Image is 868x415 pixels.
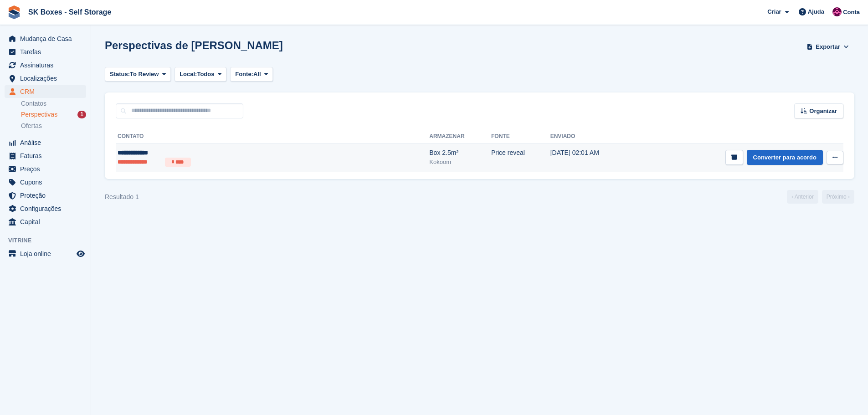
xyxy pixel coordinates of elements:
[25,5,115,20] a: SK Boxes - Self Storage
[77,111,86,118] div: 1
[5,46,86,58] a: menu
[253,70,261,79] span: All
[20,136,75,149] span: Análise
[20,72,75,85] span: Localizações
[5,247,86,260] a: menu
[5,72,86,85] a: menu
[832,7,842,16] img: Joana Alegria
[20,46,75,58] span: Tarefas
[175,67,226,82] button: Local: Todos
[20,163,75,175] span: Preços
[20,149,75,162] span: Faturas
[5,136,86,149] a: menu
[20,32,75,45] span: Mudança de Casa
[429,148,491,158] div: Box 2.5m²
[491,143,550,172] td: Price reveal
[20,85,75,98] span: CRM
[20,59,75,72] span: Assinaturas
[5,85,86,98] a: menu
[21,121,86,131] a: Ofertas
[130,70,159,79] span: To Review
[20,202,75,215] span: Configurações
[5,149,86,162] a: menu
[75,248,86,259] a: Loja de pré-visualização
[20,176,75,189] span: Cupons
[20,247,75,260] span: Loja online
[116,129,429,144] th: Contato
[429,158,491,167] div: Kokoom
[21,122,42,130] span: Ofertas
[105,192,139,202] div: Resultado 1
[491,129,550,144] th: Fonte
[21,110,86,119] a: Perspectivas 1
[785,190,856,204] nav: Page
[843,8,860,17] span: Conta
[105,67,171,82] button: Status: To Review
[197,70,214,79] span: Todos
[5,176,86,189] a: menu
[808,7,824,16] span: Ajuda
[5,32,86,45] a: menu
[180,70,197,79] span: Local:
[5,215,86,228] a: menu
[7,5,21,19] img: stora-icon-8386f47178a22dfd0bd8f6a31ec36ba5ce8667c1dd55bd0f319d3a0aa187defe.svg
[816,42,840,51] span: Exportar
[20,215,75,228] span: Capital
[550,129,636,144] th: Enviado
[5,163,86,175] a: menu
[105,39,283,51] h1: Perspectivas de [PERSON_NAME]
[20,189,75,202] span: Proteção
[110,70,130,79] span: Status:
[5,189,86,202] a: menu
[230,67,273,82] button: Fonte: All
[5,202,86,215] a: menu
[21,110,57,119] span: Perspectivas
[21,99,86,108] a: Contatos
[5,59,86,72] a: menu
[787,190,818,204] a: Anterior
[822,190,854,204] a: Próximo
[429,129,491,144] th: Armazenar
[747,150,823,165] a: Converter para acordo
[809,107,837,116] span: Organizar
[550,143,636,172] td: [DATE] 02:01 AM
[8,236,91,245] span: Vitrine
[767,7,781,16] span: Criar
[235,70,253,79] span: Fonte:
[805,39,851,54] button: Exportar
